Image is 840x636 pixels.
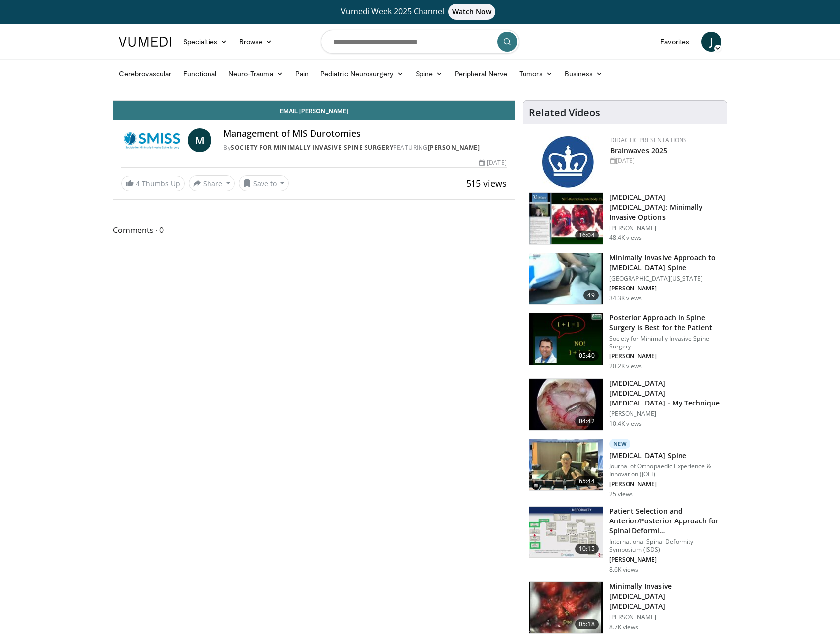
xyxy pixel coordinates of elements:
a: Brainwaves 2025 [610,146,668,155]
p: [PERSON_NAME] [609,556,721,564]
button: Share [189,175,235,191]
div: Didactic Presentations [610,136,719,145]
a: Functional [177,64,222,84]
a: Favorites [654,32,695,52]
h3: Minimally Invasive [MEDICAL_DATA] [MEDICAL_DATA] [609,581,721,611]
p: 8.6K views [609,566,638,574]
span: Comments 0 [113,224,515,236]
p: 48.4K views [609,234,642,242]
a: Cerebrovascular [113,64,177,84]
span: 4 [136,179,140,188]
p: [PERSON_NAME] [609,224,721,232]
input: Search topics, interventions [321,30,519,54]
a: 05:18 Minimally Invasive [MEDICAL_DATA] [MEDICAL_DATA] [PERSON_NAME] 8.7K views [529,581,721,634]
a: 4 Thumbs Up [121,176,185,191]
h3: Minimally Invasive Approach to [MEDICAL_DATA] Spine [609,253,721,273]
img: 9f1438f7-b5aa-4a55-ab7b-c34f90e48e66.150x105_q85_crop-smart_upscale.jpg [529,193,603,244]
h4: Management of MIS Durotomies [223,128,506,139]
a: M [188,128,211,152]
img: Society for Minimally Invasive Spine Surgery [121,128,184,152]
a: Browse [233,32,279,52]
img: 38787_0000_3.png.150x105_q85_crop-smart_upscale.jpg [529,253,603,305]
p: Society for Minimally Invasive Spine Surgery [609,335,721,350]
h3: [MEDICAL_DATA] Spine [609,451,721,461]
a: Specialties [177,32,233,52]
p: [PERSON_NAME] [609,410,721,418]
span: 65:44 [575,476,599,486]
div: By FEATURING [223,143,506,152]
a: 05:40 Posterior Approach in Spine Surgery is Best for the Patient Society for Minimally Invasive ... [529,313,721,370]
p: [PERSON_NAME] [609,613,721,621]
span: 05:18 [575,619,599,629]
h3: [MEDICAL_DATA] [MEDICAL_DATA]: Minimally Invasive Options [609,192,721,222]
img: VuMedi Logo [119,37,171,47]
a: 49 Minimally Invasive Approach to [MEDICAL_DATA] Spine [GEOGRAPHIC_DATA][US_STATE] [PERSON_NAME] ... [529,253,721,305]
a: 10:15 Patient Selection and Anterior/Posterior Approach for Spinal Deformi… International Spinal ... [529,506,721,574]
a: Email [PERSON_NAME] [113,101,515,120]
img: d9e34c5e-68d6-4bb1-861e-156277ede5ec.150x105_q85_crop-smart_upscale.jpg [529,439,603,491]
h3: Patient Selection and Anterior/Posterior Approach for Spinal Deformi… [609,506,721,536]
h4: Related Videos [529,107,600,118]
a: [PERSON_NAME] [428,143,480,152]
p: [PERSON_NAME] [609,480,721,488]
p: 25 views [609,490,633,498]
span: 04:42 [575,416,599,426]
span: 515 views [466,177,507,189]
button: Save to [239,175,289,191]
p: International Spinal Deformity Symposium (ISDS) [609,538,721,554]
p: [PERSON_NAME] [609,352,721,360]
p: New [609,439,631,449]
span: 10:15 [575,544,599,554]
a: Pain [289,64,315,84]
a: Business [559,64,609,84]
a: Peripheral Nerve [449,64,513,84]
a: 65:44 New [MEDICAL_DATA] Spine Journal of Orthopaedic Experience & Innovation (JOEI) [PERSON_NAME... [529,439,721,498]
span: 05:40 [575,351,599,361]
a: Neuro-Trauma [222,64,289,84]
span: 16:04 [575,231,599,240]
span: 49 [583,290,598,300]
p: 34.3K views [609,294,642,302]
p: 10.4K views [609,420,642,428]
div: [DATE] [479,158,506,167]
p: 8.7K views [609,623,638,631]
a: J [701,32,721,52]
a: Vumedi Week 2025 ChannelWatch Now [120,4,720,20]
p: 20.2K views [609,362,642,370]
span: Watch Now [448,4,495,20]
h3: Posterior Approach in Spine Surgery is Best for the Patient [609,313,721,333]
img: 24fc6d06-05ab-49be-9020-6cb578b60684.png.150x105_q85_autocrop_double_scale_upscale_version-0.2.jpg [542,136,594,188]
img: gaffar_3.png.150x105_q85_crop-smart_upscale.jpg [529,379,603,430]
img: 3b6f0384-b2b2-4baa-b997-2e524ebddc4b.150x105_q85_crop-smart_upscale.jpg [529,313,603,365]
a: 04:42 [MEDICAL_DATA] [MEDICAL_DATA] [MEDICAL_DATA] - My Technique [PERSON_NAME] 10.4K views [529,378,721,431]
a: Spine [410,64,449,84]
img: Dr_Ali_Bydon_Performs_A_Minimally_Invasive_Lumbar_Discectomy_100000615_3.jpg.150x105_q85_crop-sma... [529,582,603,634]
div: [DATE] [610,156,719,165]
a: Pediatric Neurosurgery [315,64,410,84]
img: beefc228-5859-4966-8bc6-4c9aecbbf021.150x105_q85_crop-smart_upscale.jpg [529,507,603,558]
a: Tumors [513,64,559,84]
h3: [MEDICAL_DATA] [MEDICAL_DATA] [MEDICAL_DATA] - My Technique [609,378,721,408]
a: Society for Minimally Invasive Spine Surgery [231,143,393,152]
a: 16:04 [MEDICAL_DATA] [MEDICAL_DATA]: Minimally Invasive Options [PERSON_NAME] 48.4K views [529,192,721,245]
p: Journal of Orthopaedic Experience & Innovation (JOEI) [609,463,721,478]
p: [GEOGRAPHIC_DATA][US_STATE] [609,275,721,283]
p: [PERSON_NAME] [609,285,721,292]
